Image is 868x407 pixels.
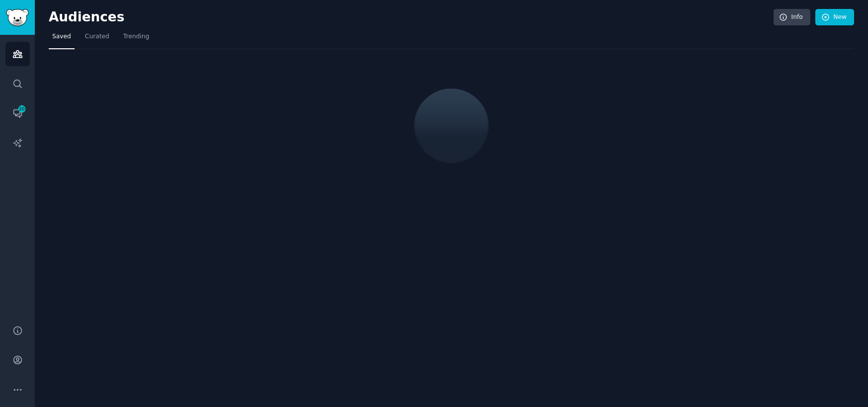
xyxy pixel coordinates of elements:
[49,9,774,25] h2: Audiences
[85,32,109,41] span: Curated
[774,9,810,26] a: Info
[120,29,153,49] a: Trending
[49,29,75,49] a: Saved
[6,9,29,26] img: GummySearch logo
[82,29,113,49] a: Curated
[123,32,149,41] span: Trending
[52,32,71,41] span: Saved
[815,9,854,26] a: New
[5,101,30,125] a: 20
[17,105,26,112] span: 20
